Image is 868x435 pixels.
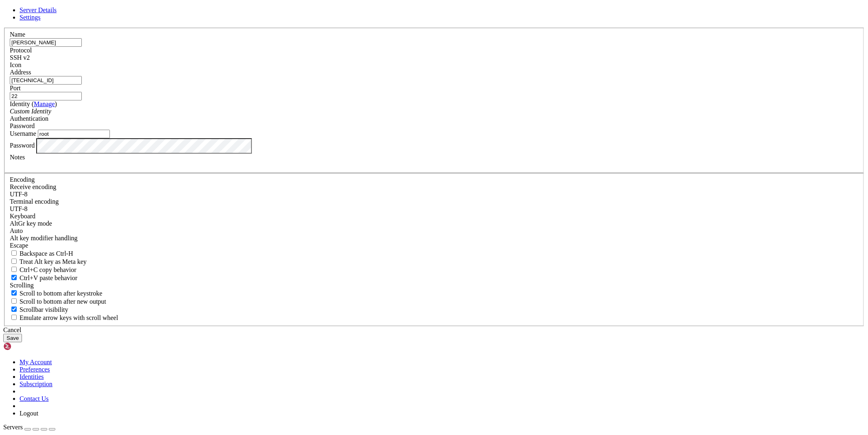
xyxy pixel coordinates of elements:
div: UTF-8 [10,205,858,213]
a: Preferences [20,366,50,373]
i: Custom Identity [10,108,51,115]
a: Settings [20,14,41,21]
div: SSH v2 [10,54,858,61]
label: Whether the Alt key acts as a Meta key or as a distinct Alt key. [10,258,87,265]
label: Whether to scroll to the bottom on any keystroke. [10,290,103,297]
span: Scroll to bottom after keystroke [20,290,103,297]
span: UTF-8 [10,205,28,212]
span: Password [10,122,35,129]
label: Icon [10,61,21,68]
label: The vertical scrollbar mode. [10,306,68,313]
label: Username [10,130,36,137]
span: Ctrl+C copy behavior [20,266,77,273]
a: Servers [3,424,55,431]
label: Name [10,31,25,38]
input: Scroll to bottom after keystroke [11,290,17,296]
input: Scrollbar visibility [11,307,17,312]
input: Ctrl+C copy behavior [11,267,17,272]
span: Auto [10,227,23,234]
span: Scroll to bottom after new output [20,298,106,305]
label: Identity [10,100,57,107]
a: Subscription [20,381,52,387]
label: Password [10,142,35,149]
span: Scrollbar visibility [20,306,68,313]
span: Treat Alt key as Meta key [20,258,87,265]
div: Escape [10,242,858,249]
label: Controls how the Alt key is handled. Escape: Send an ESC prefix. 8-Bit: Add 128 to the typed char... [10,235,78,241]
button: Save [3,334,22,342]
span: ( ) [32,100,57,107]
a: Logout [20,410,38,417]
input: Port Number [10,92,82,100]
input: Treat Alt key as Meta key [11,259,17,264]
span: Servers [3,424,23,431]
span: UTF-8 [10,191,28,198]
label: Set the expected encoding for data received from the host. If the encodings do not match, visual ... [10,183,56,190]
input: Login Username [38,130,110,138]
input: Backspace as Ctrl-H [11,250,17,256]
a: Manage [34,100,55,107]
label: If true, the backspace should send BS ('\x08', aka ^H). Otherwise the backspace key should send '... [10,250,73,257]
div: Cancel [3,326,865,334]
label: When using the alternative screen buffer, and DECCKM (Application Cursor Keys) is active, mouse w... [10,314,118,321]
label: Port [10,85,21,91]
label: Ctrl+V pastes if true, sends ^V to host if false. Ctrl+Shift+V sends ^V to host if true, pastes i... [10,274,77,281]
span: Backspace as Ctrl-H [20,250,73,257]
label: Protocol [10,47,32,54]
span: Emulate arrow keys with scroll wheel [20,314,118,321]
label: The default terminal encoding. ISO-2022 enables character map translations (like graphics maps). ... [10,198,59,205]
label: Encoding [10,176,35,183]
input: Emulate arrow keys with scroll wheel [11,315,17,320]
div: Password [10,122,858,130]
input: Scroll to bottom after new output [11,298,17,304]
input: Host Name or IP [10,76,82,85]
label: Scrolling [10,282,34,289]
label: Notes [10,154,25,161]
label: Address [10,69,31,76]
label: Authentication [10,115,48,122]
label: Set the expected encoding for data received from the host. If the encodings do not match, visual ... [10,220,52,227]
a: Server Details [20,7,57,13]
img: Shellngn [3,342,50,350]
label: Ctrl-C copies if true, send ^C to host if false. Ctrl-Shift-C sends ^C to host if true, copies if... [10,266,77,273]
div: Auto [10,227,858,235]
label: Keyboard [10,213,35,220]
span: Ctrl+V paste behavior [20,274,77,281]
a: Identities [20,373,44,380]
div: UTF-8 [10,191,858,198]
input: Server Name [10,38,82,47]
input: Ctrl+V paste behavior [11,275,17,280]
span: Escape [10,242,28,249]
a: My Account [20,359,52,365]
span: SSH v2 [10,54,30,61]
label: Scroll to bottom after new output. [10,298,106,305]
div: Custom Identity [10,108,858,115]
a: Contact Us [20,395,49,402]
